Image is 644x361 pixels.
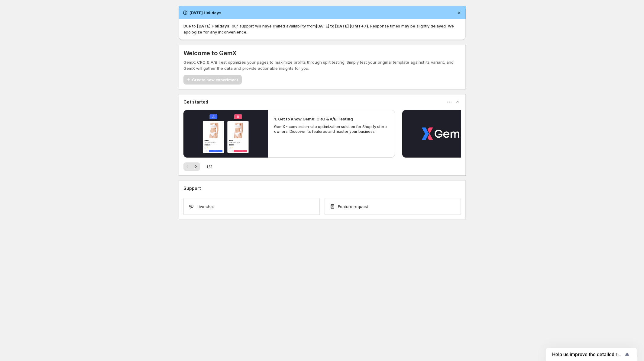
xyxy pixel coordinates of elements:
[316,24,368,28] strong: [DATE] to [DATE] (GMT+7)
[183,23,461,35] p: Due to , our support will have limited availability from . Response times may be slightly delayed...
[552,352,623,357] span: Help us improve the detailed report for A/B campaigns
[183,185,201,191] h3: Support
[274,124,389,134] p: GemX - conversion rate optimization solution for Shopify store owners. Discover its features and ...
[197,203,214,209] span: Live chat
[189,10,222,16] h2: [DATE] Holidays
[197,24,229,28] strong: [DATE] Holidays
[183,99,208,105] h3: Get started
[183,50,237,57] h5: Welcome to GemX
[183,59,461,71] p: GemX: CRO & A/B Test optimizes your pages to maximize profits through split testing. Simply test ...
[206,164,212,170] span: 1 / 2
[338,203,368,209] span: Feature request
[274,116,353,122] h2: 1. Get to Know GemX: CRO & A/B Testing
[552,351,631,358] button: Show survey - Help us improve the detailed report for A/B campaigns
